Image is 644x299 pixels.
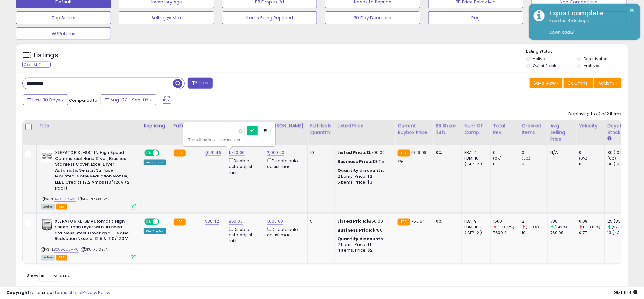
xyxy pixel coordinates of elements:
[337,174,390,179] div: 2 Items, Price: $2
[607,156,616,161] small: (0%)
[337,236,390,242] div: :
[526,225,539,230] small: (-80%)
[522,150,547,156] div: 0
[267,122,305,129] div: [PERSON_NAME]
[436,122,459,136] div: BB Share 24h.
[584,63,601,68] label: Archived
[158,219,168,224] span: OFF
[69,97,98,103] span: Compared to:
[145,219,153,224] span: ON
[310,150,330,156] div: 10
[555,225,567,230] small: (1.42%)
[337,150,390,156] div: $1,700.00
[188,78,213,89] button: Filters
[158,150,168,156] span: OFF
[145,150,153,156] span: ON
[522,230,547,236] div: 10
[464,224,485,230] div: FBM: 10
[550,230,576,236] div: 769.08
[310,219,330,224] div: 5
[493,122,516,136] div: Total Rev.
[398,122,430,136] div: Current Buybox Price
[550,219,576,224] div: 780
[56,255,67,261] span: FBA
[101,94,156,105] button: Aug-07 - Sep-05
[325,11,420,24] button: 30 Day Decrease
[267,149,284,156] a: 2,000.00
[569,111,622,117] div: Displaying 1 to 2 of 2 items
[41,219,53,231] img: 412azY0+jUL._SL40_.jpg
[337,219,390,224] div: $850.00
[526,49,628,55] p: Listing States:
[39,122,138,129] div: Title
[428,11,523,24] button: Reg
[550,122,573,143] div: Avg Selling Price
[498,225,515,230] small: (-79.72%)
[174,150,186,157] small: FBA
[54,196,76,202] a: B079TK4G2Z
[32,97,60,103] span: Last 30 Days
[144,122,168,129] div: Repricing
[27,273,73,279] span: Show: entries
[229,226,259,244] div: Disable auto adjust min
[533,63,556,68] label: Out of Stock
[337,179,390,185] div: 5 Items, Price: $3
[6,289,30,296] strong: Copyright
[550,30,574,35] a: Download
[337,227,372,233] b: Business Price:
[579,122,602,129] div: Velocity
[6,290,110,296] div: seller snap | |
[41,219,136,260] div: ASIN:
[144,228,166,234] div: Win BuyBox
[630,6,635,14] button: ×
[607,122,631,136] div: Days In Stock
[607,230,633,236] div: 13 (43.33%)
[267,157,302,170] div: Disable auto adjust max
[267,226,302,238] div: Disable auto adjust max
[579,219,605,224] div: 0.08
[41,255,55,261] span: All listings currently available for purchase on Amazon
[222,11,317,24] button: Items Being Repriced
[607,136,611,142] small: Days In Stock.
[464,161,485,167] div: ( SFP: 2 )
[54,289,81,296] a: Terms of Use
[337,168,390,173] div: :
[398,150,410,157] small: FBA
[77,196,110,201] span: | SKU: XL-SB1.1N-2
[337,167,383,173] b: Quantity discounts
[23,94,68,105] button: Last 30 Days
[579,230,605,236] div: 0.77
[55,150,132,193] b: XLERATOR XL-SB 1.1N High Speed Commercial Hand Dryer, Brushed Stainless Cover, Excel Dryer, Autom...
[16,11,111,24] button: Top Sellers
[436,150,457,156] div: 0%
[337,236,383,242] b: Quantity discounts
[229,157,259,176] div: Disable auto adjust min
[464,230,485,236] div: ( SFP: 2 )
[464,156,485,161] div: FBM: 10
[522,161,547,167] div: 0
[530,78,563,88] button: Save View
[493,161,519,167] div: 0
[205,218,219,225] a: 536.42
[411,149,427,156] span: 1699.99
[464,150,485,156] div: FBA: 4
[174,122,200,129] div: Fulfillment
[80,247,109,252] span: | SKU: XL-SB1.1N
[174,219,186,226] small: FBA
[188,137,271,143] div: This will override store markup
[337,248,390,254] div: 4 Items, Price: $2
[337,227,390,233] div: $780
[522,156,531,161] small: (0%)
[545,9,635,18] div: Export complete
[337,159,390,164] div: $1625
[41,150,53,163] img: 31d3vm9ZGmL._SL40_.jpg
[522,122,545,136] div: Ordered Items
[584,56,607,61] label: Deactivated
[579,150,605,156] div: 0
[464,122,488,136] div: Num of Comp.
[310,122,332,136] div: Fulfillable Quantity
[41,204,55,210] span: All listings currently available for purchase on Amazon
[614,289,638,296] span: 2025-10-6 11:14 GMT
[464,219,485,224] div: FBA: 9
[493,150,519,156] div: 0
